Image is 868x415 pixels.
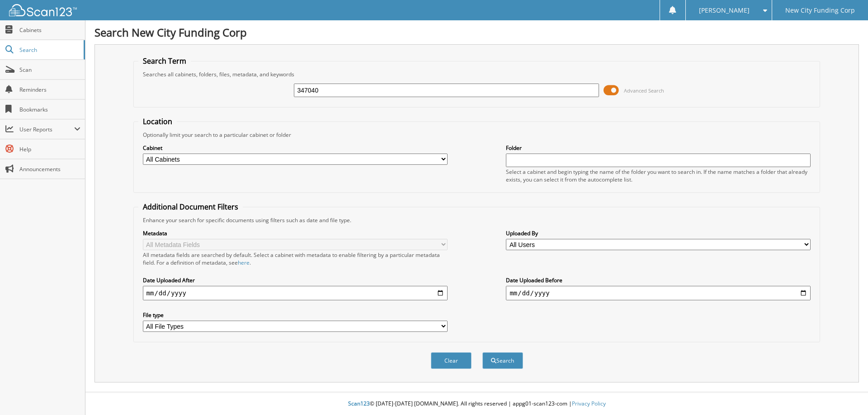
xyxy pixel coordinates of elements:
span: Announcements [19,165,80,173]
span: Scan123 [348,400,370,407]
iframe: Chat Widget [823,372,868,415]
button: Clear [431,352,472,369]
span: Bookmarks [19,106,80,113]
img: scan123-logo-white.svg [9,4,77,16]
a: here [238,259,250,266]
div: All metadata fields are searched by default. Select a cabinet with metadata to enable filtering b... [143,251,448,266]
legend: Search Term [138,56,191,66]
div: Optionally limit your search to a particular cabinet or folder [138,131,816,139]
label: Date Uploaded Before [506,276,811,284]
label: Date Uploaded After [143,276,448,284]
span: Reminders [19,86,80,93]
label: Cabinet [143,144,448,152]
span: Scan [19,66,80,74]
span: Search [19,46,79,54]
span: User Reports [19,126,74,133]
label: Uploaded By [506,229,811,237]
legend: Additional Document Filters [138,202,243,212]
div: Select a cabinet and begin typing the name of the folder you want to search in. If the name match... [506,168,811,183]
div: Searches all cabinets, folders, files, metadata, and keywords [138,70,816,78]
span: Advanced Search [624,87,664,94]
input: end [506,286,811,300]
label: File type [143,311,448,319]
h1: Search New City Funding Corp [94,25,859,40]
label: Metadata [143,229,448,237]
input: start [143,286,448,300]
a: Privacy Policy [572,400,606,407]
span: Help [19,145,80,153]
div: © [DATE]-[DATE] [DOMAIN_NAME]. All rights reserved | appg01-scan123-com | [85,393,868,415]
span: New City Funding Corp [785,8,855,13]
label: Folder [506,144,811,152]
div: Enhance your search for specific documents using filters such as date and file type. [138,216,816,224]
legend: Location [138,117,177,126]
span: [PERSON_NAME] [699,8,750,13]
span: Cabinets [19,26,80,34]
button: Search [482,352,523,369]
